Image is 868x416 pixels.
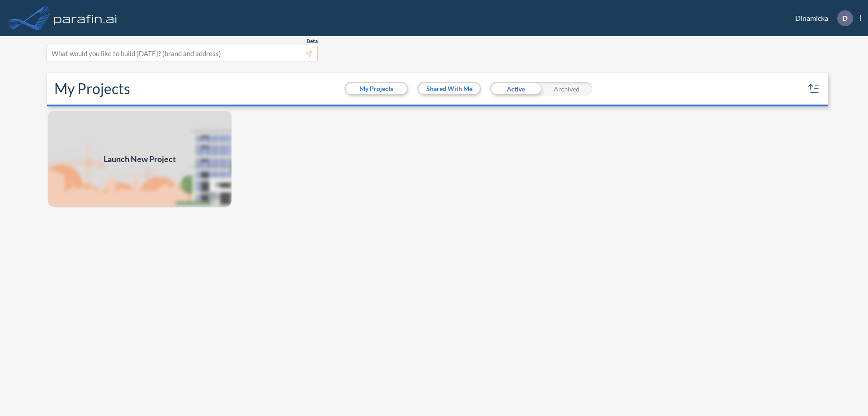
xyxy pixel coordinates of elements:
[47,110,232,208] img: add
[52,9,119,27] img: logo
[346,83,407,94] button: My Projects
[842,14,848,22] p: D
[807,81,821,96] button: sort
[54,80,130,97] h2: My Projects
[47,110,232,208] a: Launch New Project
[104,153,176,165] span: Launch New Project
[541,82,592,96] div: Archived
[782,10,861,26] div: Dinamicka
[419,83,480,94] button: Shared With Me
[490,82,541,96] div: Active
[307,38,318,45] span: Beta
